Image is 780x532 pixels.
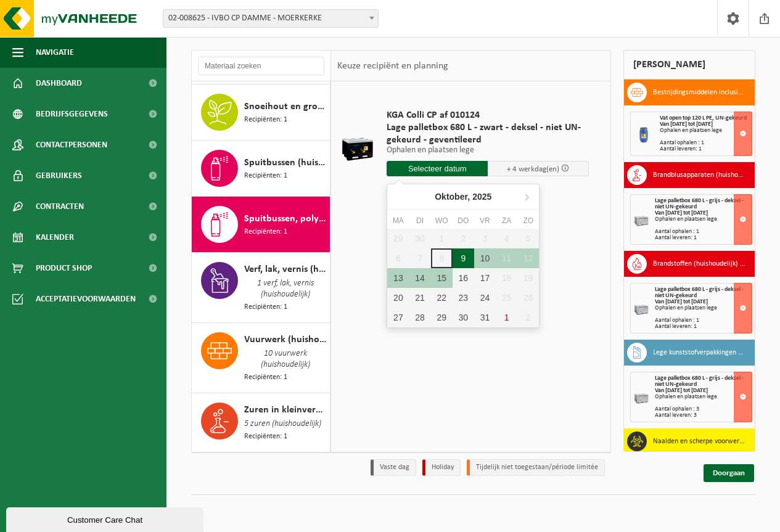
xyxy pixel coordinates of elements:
div: Aantal leveren: 1 [660,146,752,152]
strong: Van [DATE] tot [DATE] [655,387,708,394]
button: Verf, lak, vernis (huishoudelijk) 1 verf, lak, vernis (huishoudelijk) Recipiënten: 1 [192,253,330,323]
div: 31 [474,308,496,327]
span: Contactpersonen [36,129,107,160]
input: Selecteer datum [387,161,488,176]
div: Ophalen en plaatsen lege [655,216,752,223]
span: Recipiënten: 1 [244,372,287,383]
strong: Van [DATE] tot [DATE] [655,298,708,305]
div: Oktober, [430,187,496,207]
a: Doorgaan [704,464,754,482]
h3: Naalden en scherpe voorwerpen (huishoudelijk) [653,432,745,451]
button: Spuitbussen, polyurethaan (PU) (huishoudelijk) Recipiënten: 1 [192,197,330,253]
li: Holiday [422,459,461,476]
span: + 4 werkdag(en) [507,165,559,173]
div: 15 [431,268,453,288]
span: Gebruikers [36,160,82,191]
span: 5 zuren (huishoudelijk) [244,417,321,431]
div: Aantal ophalen : 1 [660,140,752,146]
span: Vat open top 120 L PE, UN-gekeurd [660,115,747,121]
button: Spuitbussen (huishoudelijk) Recipiënten: 1 [192,141,330,197]
div: 20 [387,288,409,308]
span: Lage palletbox 680 L - grijs - deksel - niet UN-gekeurd [655,286,744,299]
div: 10 [474,248,496,268]
div: 14 [409,268,430,288]
div: Aantal ophalen : 1 [655,229,752,235]
h3: Brandblusapparaten (huishoudelijk) - 9 brandblusapparaten (huishoudelijk) [653,165,745,185]
div: do [453,215,474,227]
span: 02-008625 - IVBO CP DAMME - MOERKERKE [163,9,379,28]
button: Vuurwerk (huishoudelijk) 10 vuurwerk (huishoudelijk) Recipiënten: 1 [192,323,330,393]
span: Recipiënten: 1 [244,301,287,313]
span: 02-008625 - IVBO CP DAMME - MOERKERKE [163,10,378,27]
span: Acceptatievoorwaarden [36,284,136,314]
div: 21 [409,288,430,308]
span: Lage palletbox 680 L - zwart - deksel - niet UN-gekeurd - geventileerd [387,121,589,146]
span: Contracten [36,191,84,222]
span: Kalender [36,222,74,253]
div: Aantal leveren: 3 [655,412,752,419]
div: 28 [409,308,430,327]
div: za [496,215,517,227]
p: Ophalen en plaatsen lege [387,146,589,155]
span: Bedrijfsgegevens [36,99,108,129]
li: Vaste dag [371,459,416,476]
div: vr [474,215,496,227]
div: Ophalen en plaatsen lege [660,128,752,134]
div: Ophalen en plaatsen lege [655,305,752,311]
div: Aantal ophalen : 3 [655,406,752,412]
div: 29 [431,308,453,327]
div: Aantal ophalen : 1 [655,317,752,324]
div: wo [431,215,453,227]
i: 2025 [472,192,491,201]
span: Lage palletbox 680 L - grijs - deksel - niet UN-gekeurd [655,197,744,210]
div: Ophalen en plaatsen lege [655,394,752,400]
span: KGA Colli CP af 010124 [387,109,589,121]
div: Aantal leveren: 1 [655,324,752,330]
li: Tijdelijk niet toegestaan/période limitée [467,459,605,476]
span: Spuitbussen (huishoudelijk) [244,155,327,170]
div: [PERSON_NAME] [623,50,755,80]
span: Recipiënten: 1 [244,431,287,443]
span: Navigatie [36,37,74,68]
h3: Brandstoffen (huishoudelijk) - 2D brandstoffen (huishoudelijk) [653,254,745,274]
span: Recipiënten: 1 [244,170,287,182]
div: 24 [474,288,496,308]
span: Dashboard [36,68,82,99]
div: Keuze recipiënt en planning [331,51,454,81]
div: 30 [453,308,474,327]
span: Spuitbussen, polyurethaan (PU) (huishoudelijk) [244,211,327,226]
div: zo [517,215,539,227]
span: 10 vuurwerk (huishoudelijk) [244,347,327,372]
div: 23 [453,288,474,308]
iframe: chat widget [6,505,206,532]
span: Vuurwerk (huishoudelijk) [244,332,327,347]
span: Recipiënten: 1 [244,114,287,126]
button: Zuren in kleinverpakking(huishoudelijk) 5 zuren (huishoudelijk) Recipiënten: 1 [192,393,330,452]
strong: Van [DATE] tot [DATE] [655,210,708,216]
span: Lage palletbox 680 L - grijs - deksel - niet UN-gekeurd [655,375,744,388]
div: 13 [387,268,409,288]
span: 1 verf, lak, vernis (huishoudelijk) [244,277,327,301]
div: 9 [453,248,474,268]
div: 22 [431,288,453,308]
span: Zuren in kleinverpakking(huishoudelijk) [244,403,327,417]
div: 27 [387,308,409,327]
input: Materiaal zoeken [198,57,324,75]
h3: Bestrijdingsmiddelen inclusief schimmelwerende beschermingsmiddelen (huishoudelijk) - 6 bestrijdi... [653,83,745,102]
div: 16 [453,268,474,288]
button: Snoeihout en groenafval Ø < 12 cm Recipiënten: 1 [192,84,330,141]
div: ma [387,215,409,227]
span: Verf, lak, vernis (huishoudelijk) [244,262,327,277]
strong: Van [DATE] tot [DATE] [660,121,713,128]
div: 17 [474,268,496,288]
span: Recipiënten: 1 [244,226,287,238]
span: Product Shop [36,253,92,284]
div: di [409,215,430,227]
div: Aantal leveren: 1 [655,235,752,241]
h3: Lege kunststofverpakkingen (huishoudelijk) [653,343,745,362]
span: Snoeihout en groenafval Ø < 12 cm [244,99,327,114]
